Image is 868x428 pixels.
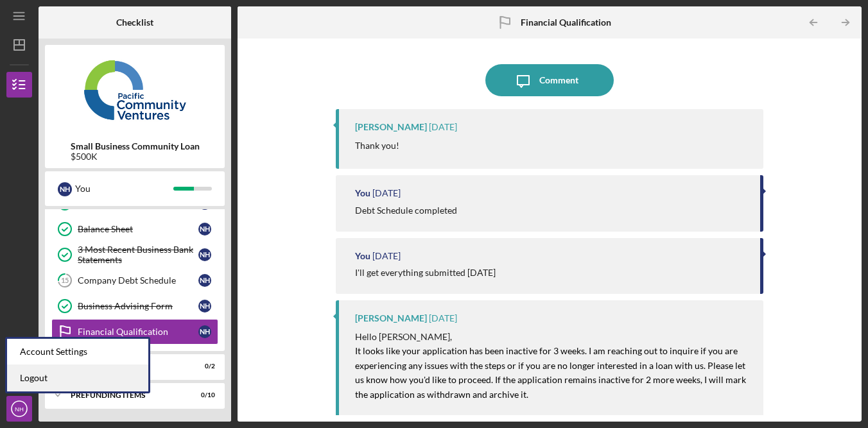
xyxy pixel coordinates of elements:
[6,396,32,422] button: NH
[75,178,173,200] div: You
[198,274,211,287] div: N H
[372,251,401,261] time: 2025-09-09 21:46
[71,151,200,162] div: $500K
[61,277,69,285] tspan: 15
[78,275,198,286] div: Company Debt Schedule
[355,268,496,278] div: I'll get everything submitted [DATE]
[355,205,457,216] div: Debt Schedule completed
[198,223,211,235] div: N H
[429,313,457,323] time: 2025-09-09 20:58
[539,64,578,96] div: Comment
[355,313,427,323] div: [PERSON_NAME]
[58,182,72,196] div: N H
[78,301,198,311] div: Business Advising Form
[355,122,427,132] div: [PERSON_NAME]
[521,17,611,28] b: Financial Qualification
[51,293,218,319] a: Business Advising FormNH
[116,17,153,28] b: Checklist
[71,391,183,399] div: Prefunding Items
[485,64,614,96] button: Comment
[51,242,218,268] a: 3 Most Recent Business Bank StatementsNH
[355,330,751,344] p: Hello [PERSON_NAME],
[355,139,399,153] p: Thank you!
[429,122,457,132] time: 2025-09-11 20:33
[355,345,748,399] mark: It looks like your application has been inactive for 3 weeks. I am reaching out to inquire if you...
[78,244,198,265] div: 3 Most Recent Business Bank Statements
[78,327,198,337] div: Financial Qualification
[15,406,24,413] text: NH
[45,51,225,128] img: Product logo
[198,325,211,338] div: N H
[51,216,218,242] a: Balance SheetNH
[7,365,148,391] a: Logout
[198,248,211,261] div: N H
[372,188,401,198] time: 2025-09-10 00:38
[51,268,218,293] a: 15Company Debt ScheduleNH
[355,188,370,198] div: You
[71,141,200,151] b: Small Business Community Loan
[192,391,215,399] div: 0 / 10
[51,319,218,345] a: Financial QualificationNH
[198,300,211,312] div: N H
[78,224,198,234] div: Balance Sheet
[192,363,215,370] div: 0 / 2
[7,339,148,365] div: Account Settings
[355,251,370,261] div: You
